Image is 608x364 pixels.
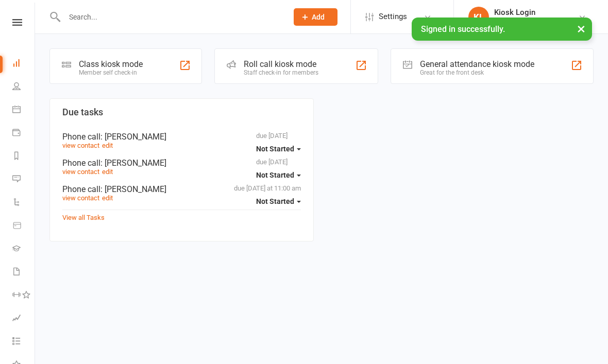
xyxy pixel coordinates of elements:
span: : [PERSON_NAME] [100,132,166,142]
a: Reports [12,145,36,168]
input: Search... [61,10,280,24]
button: × [572,18,590,40]
span: Not Started [256,197,294,205]
div: Roll call kiosk mode [244,59,318,69]
a: view contact [62,194,99,202]
a: view contact [62,142,99,149]
div: Staff check-in for members [244,69,318,76]
button: Add [294,8,337,26]
div: Phone call [62,132,301,142]
a: Dashboard [12,53,36,76]
div: Phone call [62,184,301,194]
a: edit [102,194,113,202]
button: Not Started [256,166,301,184]
a: People [12,76,36,99]
a: View all Tasks [62,214,105,221]
span: Signed in successfully. [421,24,505,34]
span: Settings [379,5,407,28]
div: General attendance kiosk mode [420,59,534,69]
a: Payments [12,122,36,145]
span: Add [312,13,325,21]
a: Calendar [12,99,36,122]
div: Phone call [62,158,301,168]
a: Product Sales [12,215,36,238]
span: : [PERSON_NAME] [100,184,166,194]
a: Assessments [12,307,36,331]
span: : [PERSON_NAME] [100,158,166,168]
div: Class kiosk mode [79,59,143,69]
button: Not Started [256,140,301,158]
div: Great for the front desk [420,69,534,76]
span: Not Started [256,145,294,153]
div: Kiosk Login [494,8,546,17]
a: edit [102,142,113,149]
button: Not Started [256,192,301,211]
div: Member self check-in [79,69,143,76]
a: edit [102,168,113,176]
h3: Due tasks [62,107,301,117]
span: Not Started [256,171,294,179]
a: view contact [62,168,99,176]
div: Kumite Jiu Jitsu [494,17,546,26]
div: KL [468,7,489,27]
